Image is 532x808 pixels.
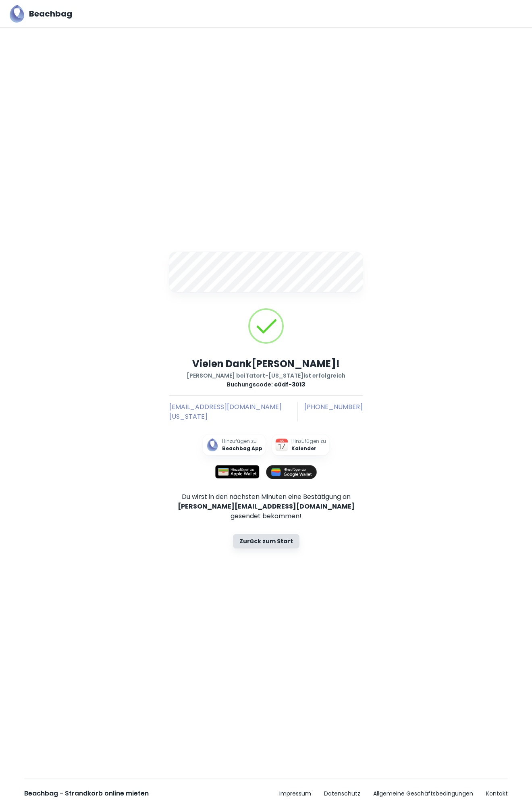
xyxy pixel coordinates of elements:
a: CalendarHinzufügen zuKalender [272,434,329,455]
a: Impressum [279,789,311,798]
a: Datenschutz [324,789,360,798]
b: c0df - 3013 [274,380,305,388]
h5: Beachbag [29,8,72,20]
img: Calendar [275,438,288,451]
b: [PERSON_NAME][EMAIL_ADDRESS][DOMAIN_NAME] [178,502,355,511]
h6: Buchungscode: [227,380,305,389]
p: Du wirst in den nächsten Minuten eine Bestätigung an gesendet bekommen! [178,492,355,521]
h6: [PERSON_NAME] bei Tatort-[US_STATE] ist erfolgreich [187,371,345,380]
span: Hinzufügen zu [222,438,262,445]
span: Beachbag App [222,445,262,452]
h6: Beachbag - Strandkorb online mieten [24,789,149,798]
span: Kalender [291,445,326,452]
img: Beachbag [206,438,219,451]
a: Kontakt [486,789,508,798]
a: Zurück zum Start [233,534,299,548]
img: Google Wallet [266,465,317,479]
img: Beachbag [10,5,24,23]
h4: Vielen Dank [PERSON_NAME] ! [192,357,340,371]
a: BeachbagHinzufügen zuBeachbag App [203,434,266,455]
a: Allgemeine Geschäftsbedingungen [373,789,473,798]
img: Apple Wallet [215,465,260,479]
span: Hinzufügen zu [291,438,326,445]
a: [EMAIL_ADDRESS][DOMAIN_NAME][US_STATE] [169,402,291,422]
a: [PHONE_NUMBER] [304,402,363,422]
